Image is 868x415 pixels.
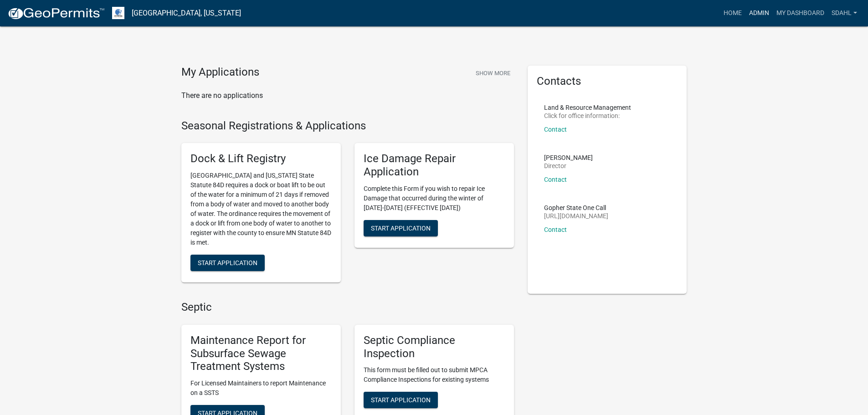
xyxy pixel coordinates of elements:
button: Start Application [190,255,265,271]
h5: Maintenance Report for Subsurface Sewage Treatment Systems [190,334,332,373]
p: [PERSON_NAME] [544,154,593,161]
button: Show More [472,66,514,81]
p: Click for office information: [544,113,631,119]
p: This form must be filled out to submit MPCA Compliance Inspections for existing systems [364,365,505,384]
a: [GEOGRAPHIC_DATA], [US_STATE] [132,5,241,21]
h4: Septic [181,301,514,314]
span: Start Application [371,224,431,231]
p: [GEOGRAPHIC_DATA] and [US_STATE] State Statute 84D requires a dock or boat lift to be out of the ... [190,171,332,247]
a: sdahl [828,5,861,22]
h4: Seasonal Registrations & Applications [181,119,514,133]
p: Director [544,163,593,169]
p: Complete this Form if you wish to repair Ice Damage that occurred during the winter of [DATE]-[DA... [364,184,505,213]
p: Gopher State One Call [544,205,608,211]
span: Start Application [371,396,431,404]
a: My Dashboard [773,5,828,22]
a: Admin [745,5,773,22]
h5: Dock & Lift Registry [190,152,332,165]
a: Contact [544,176,567,183]
a: Contact [544,226,567,233]
h5: Contacts [537,75,678,88]
span: Start Application [198,259,257,266]
p: [URL][DOMAIN_NAME] [544,213,608,219]
p: For Licensed Maintainers to report Maintenance on a SSTS [190,379,332,398]
img: Otter Tail County, Minnesota [112,7,124,19]
a: Home [720,5,745,22]
button: Start Application [364,220,438,236]
p: Land & Resource Management [544,104,631,111]
h4: My Applications [181,66,259,79]
a: Contact [544,126,567,133]
p: There are no applications [181,90,514,101]
button: Start Application [364,392,438,408]
h5: Ice Damage Repair Application [364,152,505,179]
h5: Septic Compliance Inspection [364,334,505,360]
